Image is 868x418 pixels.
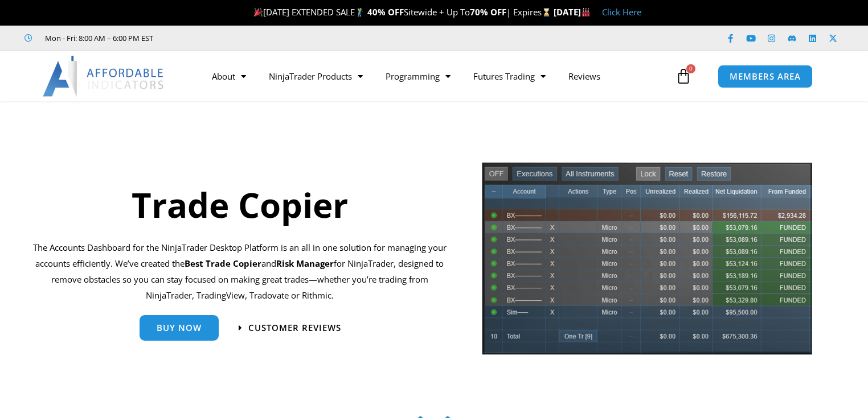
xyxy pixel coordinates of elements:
span: 0 [686,64,695,73]
iframe: Customer reviews powered by Trustpilot [169,32,340,44]
img: LogoAI | Affordable Indicators – NinjaTrader [43,56,165,97]
a: About [200,63,257,89]
a: Buy Now [140,315,219,341]
img: tradecopier | Affordable Indicators – NinjaTrader [481,161,813,364]
span: Customer Reviews [248,324,341,332]
a: NinjaTrader Products [257,63,374,89]
a: MEMBERS AREA [718,65,813,88]
a: Reviews [557,63,612,89]
a: Customer Reviews [239,324,341,332]
strong: 70% OFF [470,6,506,18]
span: [DATE] EXTENDED SALE Sitewide + Up To | Expires [251,6,553,18]
img: 🏌️‍♂️ [355,8,364,16]
a: Futures Trading [462,63,557,89]
span: MEMBERS AREA [730,72,801,81]
img: 🏭 [582,8,590,16]
a: Programming [374,63,462,89]
h1: Trade Copier [32,181,447,229]
img: ⌛ [542,8,551,16]
strong: Risk Manager [276,258,334,269]
strong: [DATE] [554,6,591,18]
span: Mon - Fri: 8:00 AM – 6:00 PM EST [42,31,153,45]
img: 🎉 [254,8,263,16]
a: Click Here [602,6,641,18]
strong: 40% OFF [367,6,404,18]
span: Buy Now [157,324,202,332]
a: 0 [658,60,709,93]
p: The Accounts Dashboard for the NinjaTrader Desktop Platform is an all in one solution for managin... [32,240,447,303]
b: Best Trade Copier [185,258,261,269]
nav: Menu [200,63,673,89]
